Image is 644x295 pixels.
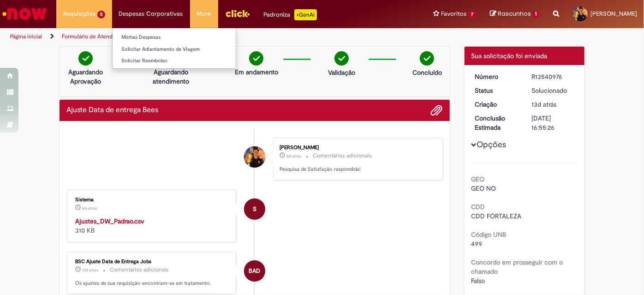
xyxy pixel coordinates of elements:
[313,152,372,160] small: Comentários adicionais
[532,10,539,18] span: 1
[490,10,539,18] a: Rascunhos
[197,9,211,18] span: More
[225,6,250,20] img: click_logo_yellow_360x200.png
[244,260,265,282] div: BSC Ajuste Data de Entrega Jobs
[63,9,95,18] span: Requisições
[471,277,485,285] span: Falso
[149,67,193,86] p: Aguardando atendimento
[286,153,301,159] span: 8d atrás
[113,32,236,42] a: Minhas Despesas
[280,166,433,173] p: Pesquisa de Satisfação respondida!
[412,68,442,77] p: Concluído
[471,240,483,248] span: 499
[294,9,317,20] p: +GenAi
[471,184,496,193] span: GEO NO
[82,205,97,211] span: 8d atrás
[113,56,236,66] a: Solicitar Reembolso
[531,72,574,81] div: R13540976
[471,52,548,60] span: Sua solicitação foi enviada
[471,230,507,239] b: Código UNB
[112,28,236,69] ul: Despesas Corporativas
[7,28,423,45] ul: Trilhas de página
[63,67,108,86] p: Aguardando Aprovação
[235,67,278,77] p: Em andamento
[119,9,183,18] span: Despesas Corporativas
[471,258,563,276] b: Concordo em prosseguir com o chamado
[471,175,485,183] b: GEO
[468,72,525,81] dt: Número
[471,203,485,211] b: CDD
[590,10,637,18] span: [PERSON_NAME]
[97,11,105,18] span: 5
[264,9,317,20] div: Padroniza
[75,197,229,203] div: Sistema
[66,106,158,114] h2: Ajuste Data de entrega Bees Histórico de tíquete
[1,5,48,23] img: ServiceNow
[280,145,433,151] div: [PERSON_NAME]
[75,280,229,287] p: Os ajustes de sua requisição encontram-se em tratamento.
[244,199,265,220] div: Sistema
[82,267,98,273] span: 13d atrás
[468,86,525,95] dt: Status
[75,259,229,265] div: BSC Ajuste Data de Entrega Jobs
[113,44,236,54] a: Solicitar Adiantamento de Viagem
[468,100,525,109] dt: Criação
[78,51,93,66] img: check-circle-green.png
[244,146,265,168] div: Jorge Davidson Ferreira Da Silva
[471,212,522,220] span: CDD FORTALEZA
[82,267,98,273] time: 17/09/2025 12:15:03
[75,217,144,225] a: Ajustes_DW_Padrao.csv
[531,100,556,108] span: 13d atrás
[468,114,525,132] dt: Conclusão Estimada
[469,11,477,18] span: 7
[82,205,97,211] time: 22/09/2025 11:05:54
[531,114,574,132] div: [DATE] 16:55:26
[441,9,467,18] span: Favoritos
[498,9,531,18] span: Rascunhos
[62,33,130,40] a: Formulário de Atendimento
[431,104,443,116] button: Adicionar anexos
[10,33,42,40] a: Página inicial
[286,153,301,159] time: 22/09/2025 14:28:24
[249,260,260,282] span: BAD
[334,51,349,66] img: check-circle-green.png
[531,100,556,108] time: 16/09/2025 16:55:22
[249,51,263,66] img: check-circle-green.png
[420,51,434,66] img: check-circle-green.png
[328,68,355,77] p: Validação
[110,266,169,274] small: Comentários adicionais
[531,86,574,95] div: Solucionado
[531,100,574,109] div: 16/09/2025 16:55:22
[75,217,229,235] div: 310 KB
[253,198,256,220] span: S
